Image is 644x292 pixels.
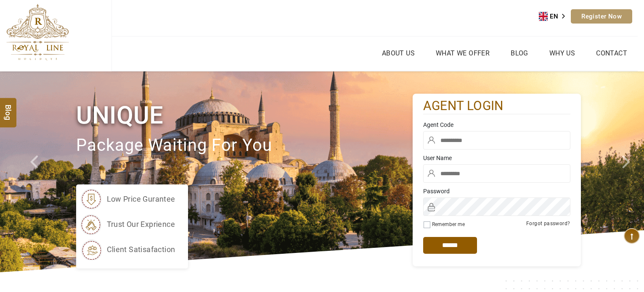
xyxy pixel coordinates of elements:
a: What we Offer [434,47,492,59]
a: Register Now [571,9,632,24]
img: The Royal Line Holidays [6,4,69,61]
label: User Name [423,154,570,162]
li: client satisafaction [80,239,175,260]
label: Agent Code [423,121,570,129]
label: Remember me [432,221,465,227]
a: Contact [594,47,629,59]
a: About Us [380,47,417,59]
aside: Language selected: English [539,10,571,23]
a: Forgot password? [526,221,570,226]
div: Language [539,10,571,23]
label: Password [423,187,570,195]
h1: Unique [76,100,413,131]
a: Check next image [612,71,644,272]
h2: agent login [423,98,570,114]
a: EN [539,10,571,23]
a: Blog [509,47,530,59]
a: Why Us [547,47,577,59]
p: package waiting for you [76,132,413,160]
span: Blog [3,105,14,112]
li: trust our exprience [80,214,175,235]
li: low price gurantee [80,189,175,210]
a: Check next prev [19,71,52,272]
